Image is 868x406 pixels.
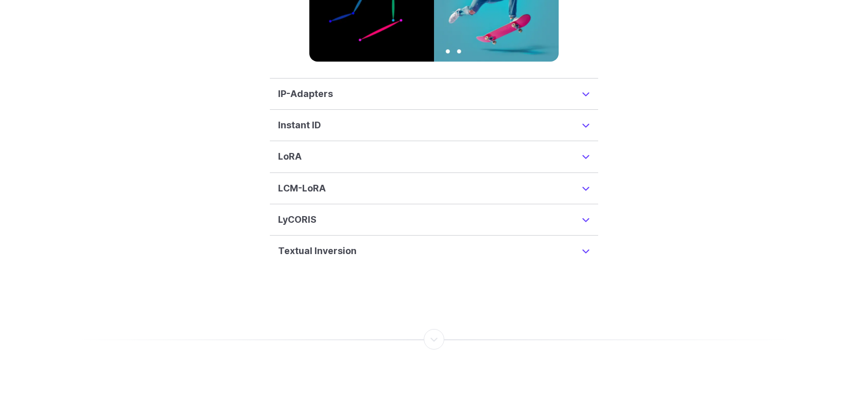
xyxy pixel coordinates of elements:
summary: Instant ID [278,118,590,132]
summary: LCM-LoRA [278,181,590,196]
summary: IP-Adapters [278,87,590,101]
h3: IP-Adapters [278,87,333,101]
h3: LyCORIS [278,212,317,227]
h3: LCM-LoRA [278,181,326,196]
h3: Textual Inversion [278,244,357,258]
h3: LoRA [278,149,302,164]
h3: Instant ID [278,118,321,132]
summary: Textual Inversion [278,244,590,258]
summary: LoRA [278,149,590,164]
summary: LyCORIS [278,212,590,227]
